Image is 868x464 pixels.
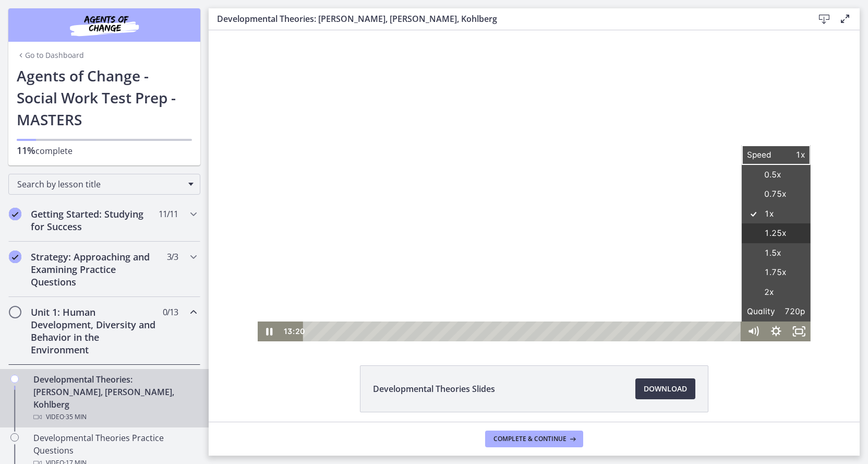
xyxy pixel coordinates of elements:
button: Quality720p [533,271,601,291]
span: Developmental Theories Slides [373,383,495,395]
label: 1.75x [533,232,601,253]
i: Completed [9,208,21,220]
h2: Strategy: Approaching and Examining Practice Questions [31,251,158,288]
div: Search by lesson title [8,174,200,195]
button: Mute [533,291,556,311]
button: Complete & continue [485,431,583,447]
span: Search by lesson title [17,179,183,190]
label: 1x [533,174,601,194]
p: complete [17,144,192,157]
span: Complete & continue [493,435,566,443]
span: Quality [538,271,567,291]
span: 720p [568,271,596,291]
span: 11% [17,144,35,157]
span: 0 / 13 [163,306,178,318]
a: Go to Dashboard [17,50,84,61]
label: 1.5x [533,213,601,233]
label: 2x [533,252,601,272]
h2: Unit 1: Human Development, Diversity and Behavior in the Environment [31,306,158,356]
button: Speed1x [533,115,601,135]
span: 11 / 11 [159,208,178,220]
h2: Getting Started: Studying for Success [31,208,158,233]
span: 1x [568,115,596,135]
label: 1.25x [533,193,601,213]
button: Fullscreen [579,291,602,311]
div: Developmental Theories: [PERSON_NAME], [PERSON_NAME], Kohlberg [33,373,196,423]
iframe: To enrich screen reader interactions, please activate Accessibility in Grammarly extension settings [209,30,860,341]
span: · 35 min [64,411,87,423]
span: Speed [538,115,567,135]
span: Download [644,383,687,395]
button: Hide settings menu [556,291,578,311]
h3: Developmental Theories: [PERSON_NAME], [PERSON_NAME], Kohlberg [217,13,797,25]
label: 0.5x [533,135,601,155]
div: Video [33,411,196,423]
label: 0.75x [533,154,601,174]
img: Agents of Change [42,13,167,38]
span: 3 / 3 [167,251,178,263]
a: Download [635,378,695,399]
h1: Agents of Change - Social Work Test Prep - MASTERS [17,65,192,130]
i: Completed [9,251,21,263]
